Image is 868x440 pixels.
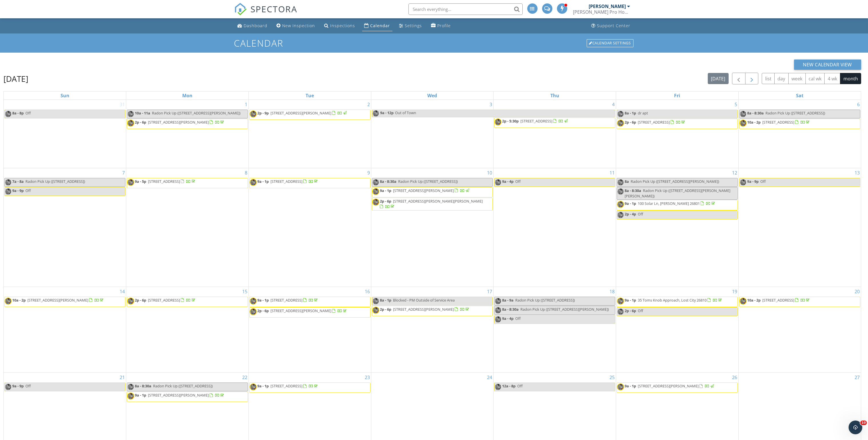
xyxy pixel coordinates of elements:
img: fullsizerender.jpeg [617,298,624,305]
a: 9a - 1p [STREET_ADDRESS][PERSON_NAME] [625,383,715,389]
a: 9a - 1p 100 Solar Ln, [PERSON_NAME] 26801 [625,201,716,206]
a: 9a - 1p 35 Toms Knob Approach, Lost City 26810 [625,298,723,303]
input: Search everything... [408,3,523,15]
td: Go to September 1, 2025 [126,100,249,168]
a: Wednesday [426,92,438,100]
a: Go to September 19, 2025 [731,287,738,296]
td: Go to September 17, 2025 [371,287,494,372]
a: Go to September 21, 2025 [119,373,126,382]
a: 10a - 2p [STREET_ADDRESS] [739,119,860,129]
img: fullsizerender.jpeg [617,188,624,195]
a: Go to September 13, 2025 [853,168,861,177]
img: fullsizerender.jpeg [494,179,502,186]
img: fullsizerender.jpeg [127,383,134,391]
span: 9a - 1p [625,298,636,303]
td: Go to September 6, 2025 [738,100,861,168]
div: Calendar [370,23,390,28]
span: 7a - 8a [12,179,24,184]
a: 10a - 2p [STREET_ADDRESS] [747,298,811,303]
button: cal wk [805,73,825,84]
a: Go to September 20, 2025 [853,287,861,296]
td: Go to September 10, 2025 [371,168,494,287]
span: 10a - 2p [12,298,26,303]
a: 9a - 5p [STREET_ADDRESS] [127,178,248,188]
span: [STREET_ADDRESS][PERSON_NAME] [393,188,454,193]
a: 2p - 6p [STREET_ADDRESS][PERSON_NAME] [380,307,470,312]
td: Go to September 18, 2025 [494,287,616,372]
div: Support Center [597,23,631,28]
a: Go to September 27, 2025 [853,373,861,382]
a: Inspections [322,21,358,31]
a: 10a - 2p [STREET_ADDRESS] [747,120,811,125]
a: 2p - 6p [STREET_ADDRESS][PERSON_NAME][PERSON_NAME] [380,199,483,209]
a: Go to September 4, 2025 [611,100,616,109]
img: fullsizerender.jpeg [617,179,624,186]
a: Go to September 6, 2025 [856,100,861,109]
a: Go to September 9, 2025 [366,168,371,177]
td: Go to September 5, 2025 [616,100,739,168]
iframe: Intercom live chat [849,421,862,434]
span: 9a - 9p [12,188,24,193]
span: Off [25,188,31,193]
span: Out of Town [395,110,416,115]
span: Off [517,383,523,389]
span: [STREET_ADDRESS][PERSON_NAME] [270,110,331,116]
span: 10a - 2p [747,298,761,303]
span: 9a - 1p [257,383,269,389]
a: 2p - 6p [STREET_ADDRESS][PERSON_NAME] [372,306,493,316]
span: 9a - 1p [625,383,636,389]
span: 10a - 11a [135,110,150,116]
div: Profile [438,23,451,28]
div: Settings [405,23,422,28]
span: [STREET_ADDRESS] [270,383,302,389]
span: Blocked - PM Outside of Service Area [393,298,455,303]
td: Go to August 31, 2025 [4,100,126,168]
button: [DATE] [708,73,729,84]
span: 12a - 8p [502,383,516,389]
img: fullsizerender.jpeg [127,120,134,127]
a: 9a - 1p [STREET_ADDRESS] [249,178,370,188]
td: Go to September 19, 2025 [616,287,739,372]
div: Ellingwood Pro Home Inspections [573,9,630,15]
a: 2p - 9p [STREET_ADDRESS][PERSON_NAME] [249,110,370,120]
div: [PERSON_NAME] [589,3,626,9]
a: 2p - 5:30p [STREET_ADDRESS] [494,118,615,128]
span: 9a - 1p [257,298,269,303]
span: Radon Pick Up ([STREET_ADDRESS][PERSON_NAME][PERSON_NAME]) [625,188,730,199]
a: Go to September 12, 2025 [731,168,738,177]
a: 2p - 5:30p [STREET_ADDRESS] [502,118,569,124]
span: 2p - 6p [380,307,391,312]
img: fullsizerender.jpeg [250,110,257,118]
span: 2p - 6p [257,308,269,313]
img: fullsizerender.jpeg [127,179,134,186]
h1: Calendar [234,38,634,48]
td: Go to September 4, 2025 [494,100,616,168]
a: 9a - 1p [STREET_ADDRESS] [257,298,319,303]
span: 2p - 6p [135,120,146,125]
img: fullsizerender.jpeg [617,120,624,127]
a: 9a - 1p [STREET_ADDRESS][PERSON_NAME] [372,187,493,197]
span: 8a [625,179,629,184]
a: 10a - 2p [STREET_ADDRESS] [739,297,860,307]
span: 2p - 9p [257,110,269,116]
img: fullsizerender.jpeg [494,307,502,314]
span: 35 Toms Knob Approach, Lost City 26810 [638,298,707,303]
span: Radon Pick Up ([STREET_ADDRESS]) [515,298,575,303]
a: Go to September 11, 2025 [608,168,616,177]
a: 2p - 6p [STREET_ADDRESS][PERSON_NAME] [257,308,348,313]
a: 9a - 1p [STREET_ADDRESS] [249,382,370,393]
img: fullsizerender.jpeg [739,120,747,127]
a: Settings [397,21,424,31]
a: 2p - 6p [STREET_ADDRESS] [127,297,248,307]
button: 4 wk [824,73,840,84]
img: fullsizerender.jpeg [739,110,747,118]
img: fullsizerender.jpeg [5,298,12,305]
span: 9a - 5p [135,179,146,184]
span: dr apt [638,110,648,116]
span: 8a - 8:30a [747,110,764,116]
a: Go to September 3, 2025 [488,100,493,109]
span: Radon Pick Up ([STREET_ADDRESS]) [25,179,85,184]
img: fullsizerender.jpeg [5,383,12,391]
img: fullsizerender.jpeg [739,298,747,305]
span: [STREET_ADDRESS] [762,298,794,303]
